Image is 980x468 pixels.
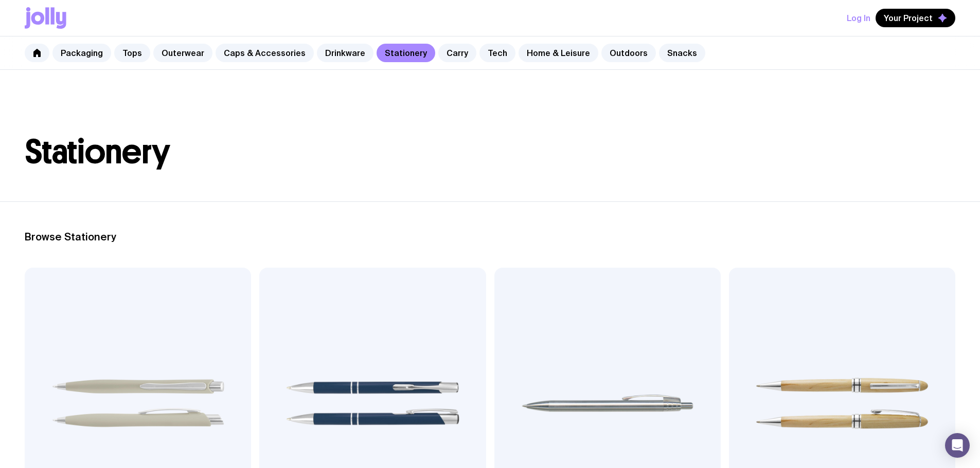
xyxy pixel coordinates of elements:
[438,44,476,62] a: Carry
[114,44,150,62] a: Tops
[884,13,933,23] span: Your Project
[659,44,705,62] a: Snacks
[317,44,373,62] a: Drinkware
[25,231,955,243] h2: Browse Stationery
[52,44,111,62] a: Packaging
[847,9,870,27] button: Log In
[377,44,435,62] a: Stationery
[945,433,970,458] div: Open Intercom Messenger
[601,44,656,62] a: Outdoors
[25,136,955,169] h1: Stationery
[519,44,598,62] a: Home & Leisure
[153,44,212,62] a: Outerwear
[876,9,955,27] button: Your Project
[216,44,314,62] a: Caps & Accessories
[479,44,515,62] a: Tech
